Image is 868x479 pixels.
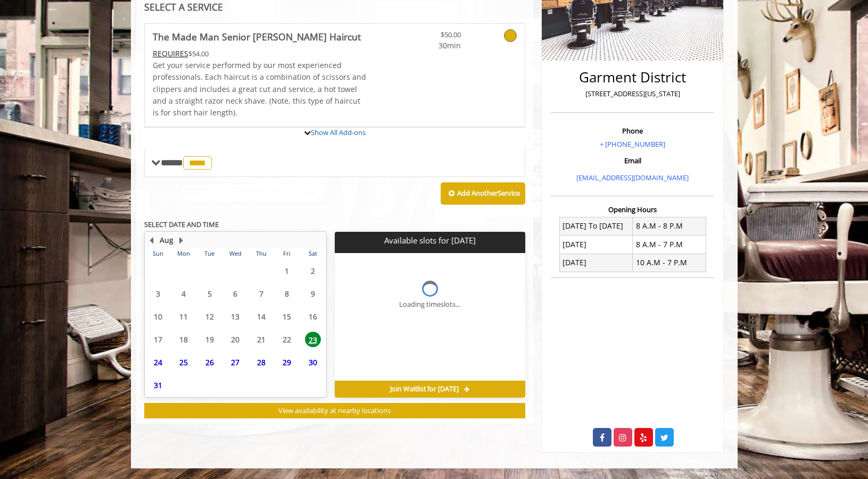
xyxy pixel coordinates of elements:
[144,127,526,128] div: The Made Man Senior Barber Haircut Add-onS
[311,128,366,137] a: Show All Add-ons
[399,299,460,310] div: Loading timeslots...
[248,351,274,374] td: Select day28
[390,385,459,393] span: Join Waitlist for [DATE]
[305,332,321,347] span: 23
[144,403,526,418] button: View availability at nearby locations
[576,173,689,182] a: [EMAIL_ADDRESS][DOMAIN_NAME]
[150,377,166,393] span: 31
[305,355,321,370] span: 30
[153,48,367,60] div: $54.00
[153,29,361,44] b: The Made Man Senior [PERSON_NAME] Haircut
[160,234,173,246] button: Aug
[196,351,222,374] td: Select day26
[274,351,300,374] td: Select day29
[147,234,156,246] button: Previous Month
[145,351,171,374] td: Select day24
[559,254,633,272] td: [DATE]
[553,70,712,85] h2: Garment District
[633,254,706,272] td: 10 A.M - 7 P.M
[145,248,171,259] th: Sun
[248,248,274,259] th: Thu
[300,248,326,259] th: Sat
[457,188,520,198] b: Add Another Service
[398,40,461,52] span: 30min
[150,355,166,370] span: 24
[633,236,706,254] td: 8 A.M - 7 P.M
[279,355,295,370] span: 29
[600,139,665,149] a: + [PHONE_NUMBER]
[227,355,243,370] span: 27
[553,88,712,99] p: [STREET_ADDRESS][US_STATE]
[551,206,714,213] h3: Opening Hours
[278,406,391,415] span: View availability at nearby locations
[171,248,196,259] th: Mon
[553,127,712,135] h3: Phone
[144,2,526,12] div: SELECT A SERVICE
[398,24,461,52] a: $50.00
[253,355,269,370] span: 28
[196,248,222,259] th: Tue
[144,220,219,229] b: SELECT DATE AND TIME
[176,355,192,370] span: 25
[633,217,706,235] td: 8 A.M - 8 P.M
[559,236,633,254] td: [DATE]
[177,234,186,246] button: Next Month
[153,60,367,119] p: Get your service performed by our most experienced professionals. Each haircut is a combination o...
[171,351,196,374] td: Select day25
[300,351,326,374] td: Select day30
[274,248,300,259] th: Fri
[222,351,248,374] td: Select day27
[145,374,171,397] td: Select day31
[559,217,633,235] td: [DATE] To [DATE]
[202,355,218,370] span: 26
[441,182,525,205] button: Add AnotherService
[153,48,188,58] span: This service needs some Advance to be paid before we block your appointment
[300,328,326,351] td: Select day23
[553,157,712,164] h3: Email
[222,248,248,259] th: Wed
[339,236,521,245] p: Available slots for [DATE]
